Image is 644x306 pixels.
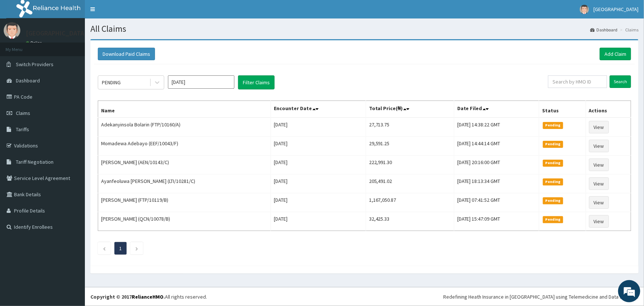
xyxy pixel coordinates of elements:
[543,141,563,147] span: Pending
[366,212,454,231] td: 32,425.33
[16,126,29,133] span: Tariffs
[593,6,638,13] span: [GEOGRAPHIC_DATA]
[589,159,609,171] a: View
[454,137,539,156] td: [DATE] 14:44:14 GMT
[271,212,366,231] td: [DATE]
[366,118,454,137] td: 27,713.75
[580,5,589,14] img: User Image
[454,101,539,118] th: Date Filed
[589,215,609,228] a: View
[135,245,138,252] a: Next page
[85,287,644,306] footer: All rights reserved.
[589,177,609,190] a: View
[366,137,454,156] td: 29,591.25
[600,48,631,60] a: Add Claim
[543,160,563,166] span: Pending
[590,27,617,33] a: Dashboard
[271,101,366,118] th: Encounter Date
[543,178,563,185] span: Pending
[26,30,87,37] p: [GEOGRAPHIC_DATA]
[454,174,539,193] td: [DATE] 18:13:34 GMT
[26,40,44,45] a: Online
[610,75,631,88] input: Search
[16,77,40,84] span: Dashboard
[589,140,609,152] a: View
[586,101,631,118] th: Actions
[454,193,539,212] td: [DATE] 07:41:52 GMT
[102,79,121,86] div: PENDING
[366,193,454,212] td: 1,167,050.87
[589,121,609,133] a: View
[98,101,271,118] th: Name
[271,174,366,193] td: [DATE]
[98,137,271,156] td: Momadewa Adebayo (EEF/10043/F)
[543,197,563,204] span: Pending
[366,156,454,174] td: 222,991.30
[366,101,454,118] th: Total Price(₦)
[543,216,563,223] span: Pending
[103,245,106,252] a: Previous page
[98,48,155,60] button: Download Paid Claims
[271,156,366,174] td: [DATE]
[454,118,539,137] td: [DATE] 14:38:22 GMT
[443,293,638,300] div: Redefining Heath Insurance in [GEOGRAPHIC_DATA] using Telemedicine and Data Science!
[4,22,20,39] img: User Image
[539,101,586,118] th: Status
[16,159,54,165] span: Tariff Negotiation
[16,61,54,68] span: Switch Providers
[543,122,563,129] span: Pending
[90,24,638,34] h1: All Claims
[119,245,122,252] a: Page 1 is your current page
[98,156,271,174] td: [PERSON_NAME] (AEN/10143/C)
[16,110,30,116] span: Claims
[98,174,271,193] td: Ayanfeoluwa [PERSON_NAME] (LTI/10281/C)
[168,75,234,89] input: Select Month and Year
[271,193,366,212] td: [DATE]
[98,193,271,212] td: [PERSON_NAME] (FTP/10119/B)
[98,212,271,231] td: [PERSON_NAME] (QCN/10078/B)
[271,118,366,137] td: [DATE]
[589,196,609,209] a: View
[618,27,638,33] li: Claims
[271,137,366,156] td: [DATE]
[548,75,607,88] input: Search by HMO ID
[98,118,271,137] td: Adekanyinsola Bolarin (FTP/10160/A)
[90,293,165,300] strong: Copyright © 2017 .
[454,212,539,231] td: [DATE] 15:47:09 GMT
[454,156,539,174] td: [DATE] 20:16:00 GMT
[366,174,454,193] td: 205,491.02
[238,75,275,89] button: Filter Claims
[132,293,163,300] a: RelianceHMO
